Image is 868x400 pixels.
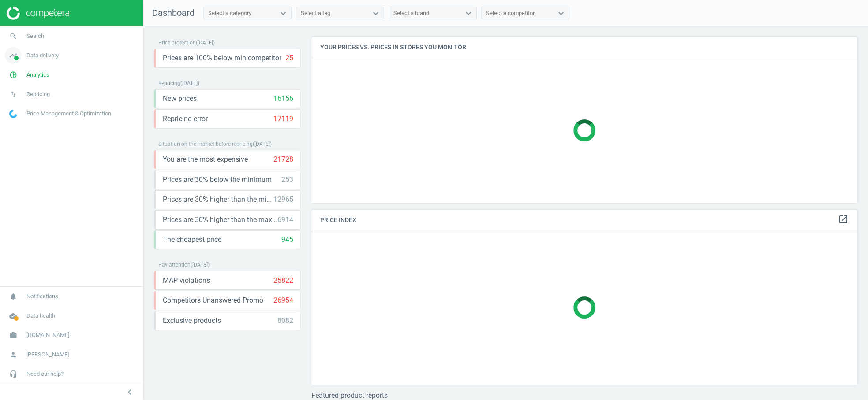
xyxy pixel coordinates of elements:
[301,9,330,17] div: Select a tag
[5,28,22,44] i: search
[163,215,277,225] span: Prices are 30% higher than the maximal
[158,40,196,46] span: Price protection
[5,327,22,344] i: work
[26,351,69,359] span: [PERSON_NAME]
[273,114,293,124] div: 17119
[119,386,141,398] button: chevron_left
[5,47,22,64] i: timeline
[163,296,263,305] span: Competitors Unanswered Promo
[196,40,215,46] span: ( [DATE] )
[158,262,191,268] span: Pay attention
[273,195,293,204] div: 12965
[26,331,69,339] span: [DOMAIN_NAME]
[158,141,253,147] span: Situation on the market before repricing
[7,7,69,20] img: ajHJNr6hYgQAAAAASUVORK5CYII=
[163,114,208,124] span: Repricing error
[191,262,210,268] span: ( [DATE] )
[5,366,22,382] i: headset_mic
[26,90,50,98] span: Repricing
[163,94,197,104] span: New prices
[158,80,180,86] span: Repricing
[152,7,195,18] span: Dashboard
[277,215,293,225] div: 6914
[26,32,44,40] span: Search
[163,155,248,164] span: You are the most expensive
[163,235,221,244] span: The cheapest price
[5,346,22,363] i: person
[163,175,272,185] span: Prices are 30% below the minimum
[838,214,849,226] a: open_in_new
[163,276,210,285] span: MAP violations
[273,276,293,285] div: 25822
[9,110,17,118] img: wGWNvw8QSZomAAAAABJRU5ErkJggg==
[5,67,22,83] i: pie_chart_outlined
[124,387,135,397] i: chevron_left
[163,195,273,204] span: Prices are 30% higher than the minimum
[281,175,293,185] div: 253
[26,312,55,320] span: Data health
[311,210,857,230] h4: Price Index
[277,316,293,326] div: 8082
[5,307,22,324] i: cloud_done
[163,53,281,63] span: Prices are 100% below min competitor
[273,155,293,164] div: 21728
[26,71,49,79] span: Analytics
[5,86,22,103] i: swap_vert
[208,9,251,17] div: Select a category
[281,235,293,244] div: 945
[311,391,857,400] h3: Featured product reports
[26,110,111,118] span: Price Management & Optimization
[26,370,64,378] span: Need our help?
[26,52,59,59] span: Data delivery
[180,80,199,86] span: ( [DATE] )
[285,53,293,63] div: 25
[311,37,857,58] h4: Your prices vs. prices in stores you monitor
[26,293,58,300] span: Notifications
[393,9,429,17] div: Select a brand
[5,288,22,305] i: notifications
[273,94,293,104] div: 16156
[838,214,849,225] i: open_in_new
[163,316,221,326] span: Exclusive products
[486,9,535,17] div: Select a competitor
[253,141,272,147] span: ( [DATE] )
[273,296,293,305] div: 26954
